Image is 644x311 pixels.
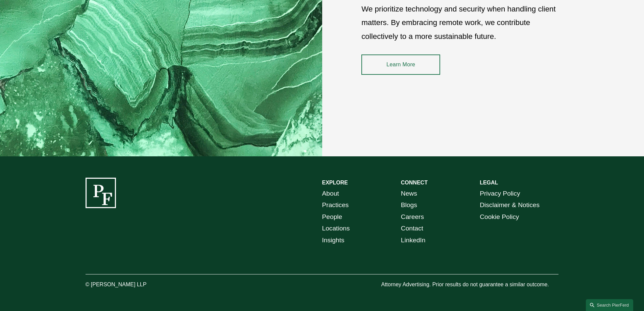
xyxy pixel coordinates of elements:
[480,211,519,223] a: Cookie Policy
[401,199,417,211] a: Blogs
[322,235,344,246] a: Insights
[480,199,540,211] a: Disclaimer & Notices
[322,180,348,185] strong: EXPLORE
[586,299,633,311] a: Search this site
[322,199,349,211] a: Practices
[401,180,428,185] strong: CONNECT
[86,280,184,290] p: © [PERSON_NAME] LLP
[361,2,558,43] p: We prioritize technology and security when handling client matters. By embracing remote work, we ...
[322,211,342,223] a: People
[401,235,426,246] a: LinkedIn
[480,188,520,200] a: Privacy Policy
[381,280,558,290] p: Attorney Advertising. Prior results do not guarantee a similar outcome.
[401,188,417,200] a: News
[401,223,423,235] a: Contact
[361,54,440,75] a: Learn More
[401,211,424,223] a: Careers
[322,223,350,235] a: Locations
[480,180,498,185] strong: LEGAL
[322,188,339,200] a: About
